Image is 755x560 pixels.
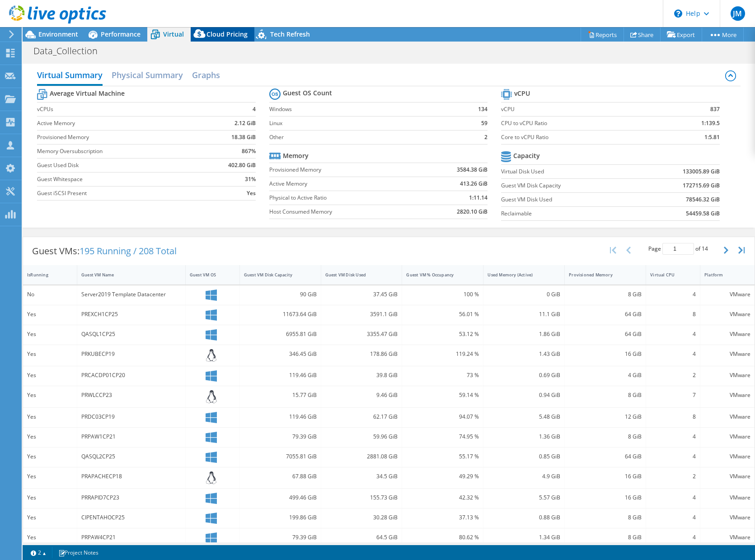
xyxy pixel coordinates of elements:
div: 4 [650,493,696,503]
div: 90 GiB [244,289,317,299]
div: 79.39 GiB [244,532,317,542]
a: Export [660,28,702,42]
div: Guest VM OS [190,272,225,278]
label: Active Memory [269,179,419,188]
div: 199.86 GiB [244,513,317,523]
b: 402.80 GiB [228,161,256,170]
div: 55.17 % [406,452,479,462]
b: 133005.89 GiB [683,167,720,176]
span: Cloud Pricing [206,30,248,38]
div: 8 [650,412,696,422]
b: 1:5.81 [704,133,720,142]
div: VMware [704,349,750,359]
div: VMware [704,513,750,523]
div: 39.8 GiB [325,370,398,380]
a: 2 [24,547,52,558]
div: 64 GiB [569,452,642,462]
b: 172715.69 GiB [683,181,720,190]
div: Yes [27,513,73,523]
div: 4 GiB [569,370,642,380]
div: Provisioned Memory [569,272,631,278]
div: 4 [650,452,696,462]
div: 7055.81 GiB [244,452,317,462]
div: 11.1 GiB [488,309,560,319]
div: 37.45 GiB [325,289,398,299]
div: Platform [704,272,740,278]
b: 837 [710,105,720,114]
b: 867% [242,147,256,156]
div: 64 GiB [569,309,642,319]
div: Guest VM Disk Capacity [244,272,306,278]
div: 56.01 % [406,309,479,319]
a: Share [624,28,661,42]
div: 4.9 GiB [488,471,560,481]
div: 5.48 GiB [488,412,560,422]
b: 413.26 GiB [460,179,488,188]
div: Yes [27,370,73,380]
div: 119.24 % [406,349,479,359]
div: 8 GiB [569,432,642,442]
div: 74.95 % [406,432,479,442]
div: PRAPACHECP18 [81,471,181,481]
div: PRRAPID7CP23 [81,493,181,503]
div: Yes [27,493,73,503]
label: Guest VM Disk Used [501,195,640,204]
b: 2 [484,133,488,142]
label: Physical to Active Ratio [269,193,419,202]
div: 1.36 GiB [488,432,560,442]
h1: Data_Collection [29,46,112,56]
b: 59 [481,119,488,128]
label: Guest Used Disk [37,161,203,170]
div: Yes [27,329,73,339]
label: Linux [269,119,459,128]
div: 178.86 GiB [325,349,398,359]
div: Used Memory (Active) [488,272,549,278]
div: 100 % [406,289,479,299]
div: 8 GiB [569,513,642,523]
label: Provisioned Memory [37,133,203,142]
div: 64 GiB [569,329,642,339]
span: 195 Running / 208 Total [80,245,177,257]
div: PRPAW4CP21 [81,532,181,542]
div: 4 [650,289,696,299]
b: 54459.58 GiB [686,209,720,218]
div: 16 GiB [569,493,642,503]
div: 4 [650,329,696,339]
label: vCPU [501,105,662,114]
div: 59.14 % [406,390,479,400]
div: 94.07 % [406,412,479,422]
span: JM [731,6,745,21]
div: 8 GiB [569,390,642,400]
div: 7 [650,390,696,400]
div: 3591.1 GiB [325,309,398,319]
div: VMware [704,432,750,442]
input: jump to page [662,243,694,255]
label: Host Consumed Memory [269,207,419,216]
div: 0 GiB [488,289,560,299]
div: 79.39 GiB [244,432,317,442]
b: Guest OS Count [283,89,332,98]
span: Performance [101,30,141,38]
b: 3584.38 GiB [457,165,488,174]
div: 2 [650,471,696,481]
div: QASQL2CP25 [81,452,181,462]
div: VMware [704,289,750,299]
div: No [27,289,73,299]
span: Page of [648,243,708,255]
div: 11673.64 GiB [244,309,317,319]
a: Reports [581,28,624,42]
label: Guest VM Disk Capacity [501,181,640,190]
div: 6955.81 GiB [244,329,317,339]
label: Guest Whitespace [37,175,203,184]
div: 5.57 GiB [488,493,560,503]
label: Provisioned Memory [269,165,419,174]
div: VMware [704,370,750,380]
div: PRDC03CP19 [81,412,181,422]
div: Server2019 Template Datacenter [81,289,181,299]
div: 3355.47 GiB [325,329,398,339]
div: 64.5 GiB [325,532,398,542]
div: Guest VMs: [23,237,186,265]
label: Virtual Disk Used [501,167,640,176]
div: 12 GiB [569,412,642,422]
div: 9.46 GiB [325,390,398,400]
